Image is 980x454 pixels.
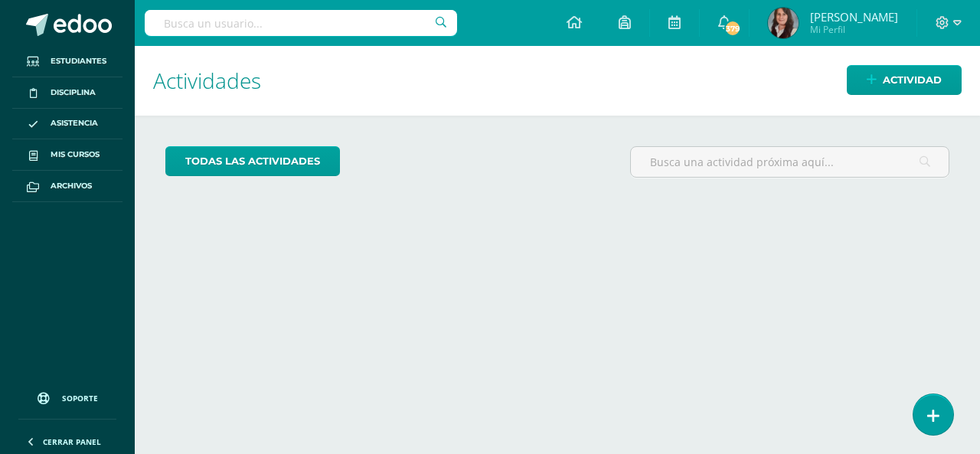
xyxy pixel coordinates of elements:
a: Estudiantes [12,46,122,77]
input: Busca un usuario... [145,10,457,36]
span: Cerrar panel [43,436,101,447]
a: Archivos [12,171,122,202]
input: Busca una actividad próxima aquí... [631,147,949,177]
a: Soporte [18,377,116,415]
span: Estudiantes [51,55,106,67]
a: Mis cursos [12,139,122,171]
span: 379 [724,20,741,37]
a: Actividad [847,65,962,95]
span: [PERSON_NAME] [810,9,898,24]
span: Soporte [62,393,98,403]
span: Mis cursos [51,149,100,161]
a: Disciplina [12,77,122,109]
img: 754fd10b7ed0f8399b21ebe85256d4e1.png [768,8,799,38]
span: Asistencia [51,117,98,129]
a: Asistencia [12,109,122,140]
span: Archivos [51,180,92,192]
h1: Actividades [153,46,962,116]
a: todas las Actividades [165,146,340,176]
span: Disciplina [51,87,96,99]
span: Actividad [883,66,942,94]
span: Mi Perfil [810,23,898,36]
